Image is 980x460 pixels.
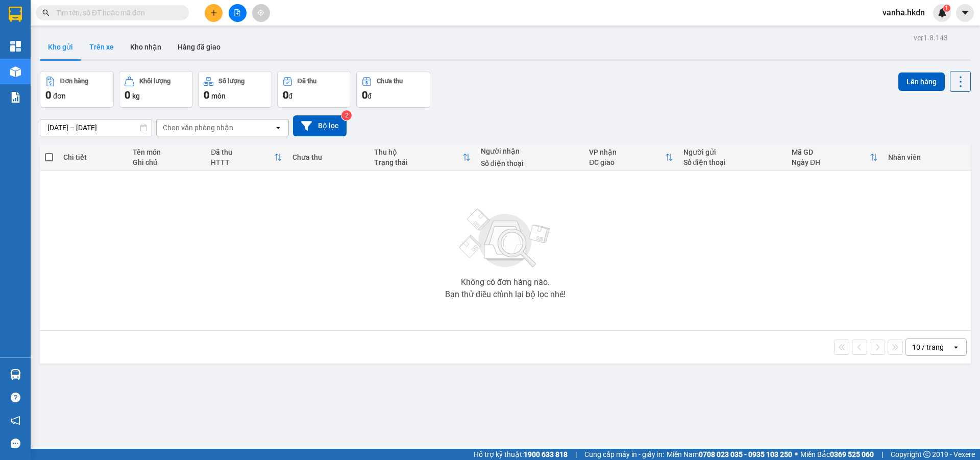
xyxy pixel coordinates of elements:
[945,5,948,12] span: 1
[40,119,152,136] input: Select a date range.
[288,92,292,100] span: đ
[205,4,223,22] button: plus
[11,439,20,448] span: message
[204,89,209,101] span: 0
[122,35,169,59] button: Kho nhận
[10,92,21,103] img: solution-icon
[461,278,550,286] div: Không có đơn hàng nào.
[912,342,944,352] div: 10 / trang
[881,449,883,460] span: |
[133,158,201,166] div: Ghi chú
[356,71,430,108] button: Chưa thu0đ
[132,92,140,100] span: kg
[206,144,287,171] th: Toggle SortBy
[683,158,782,166] div: Số điện thoại
[589,158,665,166] div: ĐC giao
[445,290,566,299] div: Bạn thử điều chỉnh lại bộ lọc nhé!
[9,7,22,22] img: logo-vxr
[11,393,20,402] span: question-circle
[914,32,948,43] div: ver 1.8.143
[923,451,930,458] span: copyright
[792,148,870,156] div: Mã GD
[961,8,970,17] span: caret-down
[125,89,130,101] span: 0
[11,416,20,425] span: notification
[169,35,229,59] button: Hàng đã giao
[218,78,244,85] div: Số lượng
[795,452,798,456] span: ⚪️
[252,4,270,22] button: aim
[589,148,665,156] div: VP nhận
[257,9,264,16] span: aim
[369,144,476,171] th: Toggle SortBy
[234,9,241,16] span: file-add
[667,449,792,460] span: Miền Nam
[898,72,945,91] button: Lên hàng
[575,449,577,460] span: |
[374,148,462,156] div: Thu hộ
[60,78,88,85] div: Đơn hàng
[42,9,50,16] span: search
[374,158,462,166] div: Trạng thái
[787,144,883,171] th: Toggle SortBy
[952,343,960,351] svg: open
[211,148,274,156] div: Đã thu
[211,158,274,166] div: HTTT
[63,153,122,161] div: Chi tiết
[800,449,874,460] span: Miền Bắc
[699,450,792,458] strong: 0708 023 035 - 0935 103 250
[283,89,288,101] span: 0
[229,4,247,22] button: file-add
[341,110,352,120] sup: 2
[454,203,556,274] img: svg+xml;base64,PHN2ZyBjbGFzcz0ibGlzdC1wbHVnX19zdmciIHhtbG5zPSJodHRwOi8vd3d3LnczLm9yZy8yMDAwL3N2Zy...
[40,35,81,59] button: Kho gửi
[277,71,351,108] button: Đã thu0đ
[53,92,66,100] span: đơn
[524,450,568,458] strong: 1900 633 818
[888,153,966,161] div: Nhân viên
[367,92,372,100] span: đ
[10,41,21,52] img: dashboard-icon
[481,147,579,155] div: Người nhận
[683,148,782,156] div: Người gửi
[139,78,170,85] div: Khối lượng
[943,5,950,12] sup: 1
[274,124,282,132] svg: open
[792,158,870,166] div: Ngày ĐH
[481,159,579,167] div: Số điện thoại
[163,123,233,133] div: Chọn văn phòng nhận
[298,78,316,85] div: Đã thu
[81,35,122,59] button: Trên xe
[362,89,367,101] span: 0
[56,7,177,18] input: Tìm tên, số ĐT hoặc mã đơn
[45,89,51,101] span: 0
[210,9,217,16] span: plus
[293,115,347,136] button: Bộ lọc
[956,4,974,22] button: caret-down
[40,71,114,108] button: Đơn hàng0đơn
[10,369,21,380] img: warehouse-icon
[474,449,568,460] span: Hỗ trợ kỹ thuật:
[938,8,947,17] img: icon-new-feature
[377,78,403,85] div: Chưa thu
[874,6,933,19] span: vanha.hkdn
[211,92,226,100] span: món
[584,144,678,171] th: Toggle SortBy
[830,450,874,458] strong: 0369 525 060
[119,71,193,108] button: Khối lượng0kg
[133,148,201,156] div: Tên món
[198,71,272,108] button: Số lượng0món
[584,449,664,460] span: Cung cấp máy in - giấy in:
[292,153,364,161] div: Chưa thu
[10,66,21,77] img: warehouse-icon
